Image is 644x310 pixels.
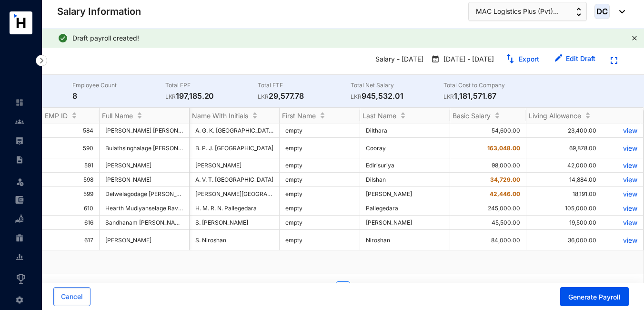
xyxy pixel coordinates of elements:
p: 29,577.78 [258,90,351,102]
td: A. V. T. [GEOGRAPHIC_DATA] [190,173,280,187]
span: [PERSON_NAME] [105,176,151,183]
td: 69,878.00 [526,138,603,158]
span: Living Allowance [529,112,581,120]
p: Salary - [DATE] [368,52,427,68]
a: view [602,190,637,198]
img: expand.44ba77930b780aef2317a7ddddf64422.svg [611,57,617,64]
td: 19,500.00 [526,216,603,230]
button: Generate Payroll [560,287,629,306]
img: home-unselected.a29eae3204392db15eaf.svg [15,98,24,107]
span: [PERSON_NAME] [105,237,183,244]
a: view [602,204,637,212]
td: 23,400.00 [526,124,603,138]
td: 84,000.00 [450,230,526,250]
p: 197,185.20 [165,90,258,102]
button: right [354,281,370,297]
span: Last Name [362,112,396,120]
td: 45,500.00 [450,216,526,230]
img: payroll-calender.2a2848c9e82147e90922403bdc96c587.svg [431,54,440,64]
td: S. [PERSON_NAME] [190,216,280,230]
span: close [632,35,637,41]
p: view [602,161,637,169]
td: empty [280,158,360,173]
td: Cooray [360,138,450,158]
p: LKR [443,92,454,102]
span: Bulathsinghalage [PERSON_NAME] Jayavilal [PERSON_NAME] [105,145,272,152]
td: empty [280,201,360,216]
span: Full Name [102,112,133,120]
img: people-unselected.118708e94b43a90eceab.svg [15,117,24,126]
td: 98,000.00 [450,158,526,173]
td: 36,000.00 [526,230,603,250]
img: report-unselected.e6a6b4230fc7da01f883.svg [15,253,24,261]
td: empty [280,138,360,158]
td: [PERSON_NAME][GEOGRAPHIC_DATA] [190,187,280,201]
img: export.331d0dd4d426c9acf19646af862b8729.svg [505,54,515,63]
span: H. M. R. N. Pallegedara [195,205,257,212]
td: 105,000.00 [526,201,603,216]
a: view [602,144,637,152]
span: Cancel [61,292,83,301]
li: Payroll [8,131,30,150]
th: Full Name [100,108,190,124]
a: view [602,218,637,227]
td: B. P. J. [GEOGRAPHIC_DATA] [190,138,280,158]
li: Gratuity [8,228,30,248]
td: A. G. K. [GEOGRAPHIC_DATA] [190,124,280,138]
img: up-down-arrow.74152d26bf9780fbf563ca9c90304185.svg [576,8,581,16]
td: empty [280,187,360,201]
img: award_outlined.f30b2bda3bf6ea1bf3dd.svg [15,273,27,285]
p: 1,181,571.67 [443,90,536,102]
li: Next Page [354,281,370,297]
th: Basic Salary [450,108,526,124]
p: LKR [258,92,269,102]
p: 8 [72,90,165,102]
li: Contacts [8,112,30,131]
li: 1 [335,281,351,297]
li: Previous Page [316,281,332,297]
img: edit.b4a5041f3f6abf5ecd95e844d29cd5d6.svg [554,54,562,62]
span: 42,446.00 [490,190,520,197]
li: Reports [8,248,30,267]
p: Total EPF [165,81,258,90]
p: [DATE] - [DATE] [440,54,494,65]
td: 54,600.00 [450,124,526,138]
th: EMP ID [42,108,100,124]
a: view [602,126,637,134]
span: [PERSON_NAME] [PERSON_NAME] [105,127,199,134]
td: Edirisuriya [360,158,450,173]
td: 584 [42,124,100,138]
td: 591 [42,158,100,173]
a: view [602,236,637,244]
p: Total Cost to Company [443,81,536,90]
p: Total Net Salary [351,81,443,90]
button: left [316,281,332,297]
td: empty [280,173,360,187]
li: Contracts [8,150,30,169]
p: LKR [165,92,176,102]
td: 18,191.00 [526,187,603,201]
td: 590 [42,138,100,158]
p: Employee Count [72,81,165,90]
td: 616 [42,216,100,230]
td: Niroshan [360,230,450,250]
a: view [602,176,637,184]
span: Basic Salary [453,112,491,120]
button: MAC Logistics Plus (Pvt)... [468,2,587,21]
p: LKR [351,92,362,102]
span: 163,048.00 [487,145,520,152]
td: 598 [42,173,100,187]
img: gratuity-unselected.a8c340787eea3cf492d7.svg [15,234,24,242]
th: Name With Initials [190,108,280,124]
span: DC [596,8,608,16]
span: Hearth Mudiyanselage Ravindu Navodya Pallegedara [105,205,249,212]
button: close [632,35,637,41]
td: Dilshan [360,173,450,187]
span: Sandhanam [PERSON_NAME] [105,219,183,226]
td: 610 [42,201,100,216]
